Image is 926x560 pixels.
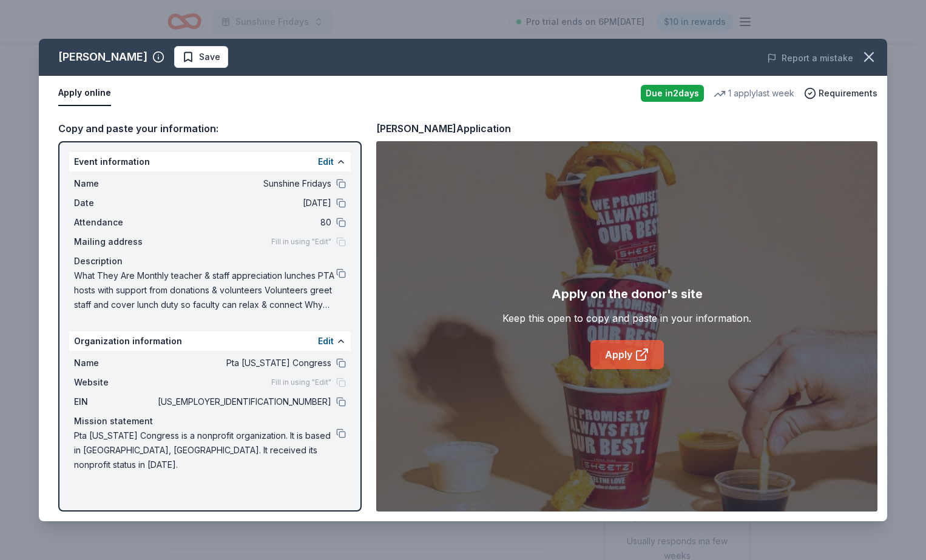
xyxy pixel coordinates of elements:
[69,152,351,172] div: Event information
[58,121,362,136] div: Copy and paste your information:
[74,356,155,370] span: Name
[74,414,346,428] div: Mission statement
[74,196,155,210] span: Date
[74,268,336,312] span: What They Are Monthly teacher & staff appreciation lunches PTA hosts with support from donations ...
[58,81,111,106] button: Apply online
[318,334,334,348] button: Edit
[199,50,220,64] span: Save
[74,176,155,191] span: Name
[714,86,794,101] div: 1 apply last week
[74,215,155,230] span: Attendance
[58,47,147,67] div: [PERSON_NAME]
[318,155,334,169] button: Edit
[552,284,703,304] div: Apply on the donor's site
[819,86,877,101] span: Requirements
[155,196,331,210] span: [DATE]
[74,375,155,390] span: Website
[271,378,331,387] span: Fill in using "Edit"
[155,395,331,409] span: [US_EMPLOYER_IDENTIFICATION_NUMBER]
[74,395,155,409] span: EIN
[376,121,511,136] div: [PERSON_NAME] Application
[502,311,751,325] div: Keep this open to copy and paste in your information.
[155,356,331,370] span: Pta [US_STATE] Congress
[155,215,331,230] span: 80
[155,176,331,191] span: Sunshine Fridays
[767,51,853,65] button: Report a mistake
[804,86,877,101] button: Requirements
[69,332,351,351] div: Organization information
[74,428,336,472] span: Pta [US_STATE] Congress is a nonprofit organization. It is based in [GEOGRAPHIC_DATA], [GEOGRAPHI...
[174,46,228,68] button: Save
[74,254,346,268] div: Description
[74,235,155,249] span: Mailing address
[271,237,331,247] span: Fill in using "Edit"
[641,85,704,102] div: Due in 2 days
[590,340,664,369] a: Apply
